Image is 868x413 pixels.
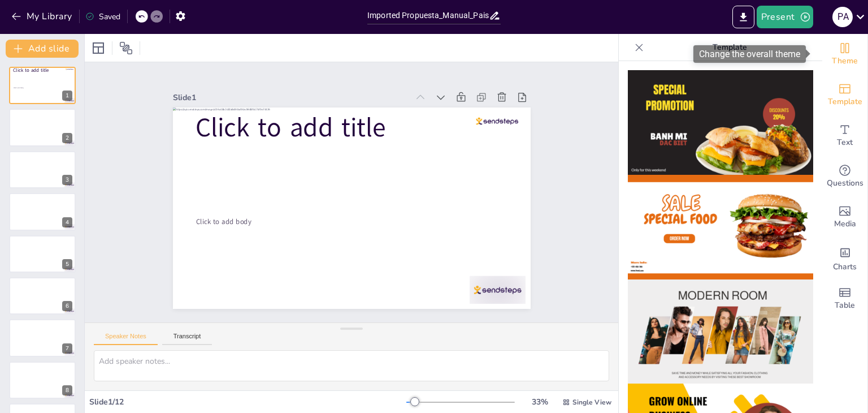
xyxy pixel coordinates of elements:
div: Saved [85,11,120,22]
div: 1 [9,67,76,104]
div: Add images, graphics, shapes or video [822,197,867,238]
span: Questions [827,177,863,190]
div: 7 [9,319,76,356]
div: 3 [62,175,72,185]
div: Add charts and graphs [822,238,867,278]
div: 5 [62,259,72,269]
div: 3 [9,151,76,188]
div: Add ready made slides [822,75,867,115]
span: Text [837,136,853,149]
div: P A [832,7,853,27]
button: Present [757,6,813,28]
span: Media [834,218,856,230]
div: 2 [9,109,76,146]
div: 33 % [526,397,553,407]
div: Add a table [822,278,867,319]
button: Export to PowerPoint [732,6,754,28]
button: My Library [8,7,77,25]
span: Template [828,96,862,108]
div: Get real-time input from your audience [822,156,867,197]
div: Change the overall theme [822,34,867,75]
div: 6 [9,277,76,315]
span: Click to add body [436,111,492,138]
input: Insert title [367,7,489,24]
span: Click to add title [13,67,49,74]
div: 5 [9,235,76,273]
div: Layout [89,39,107,57]
span: Click to add title [334,189,526,282]
img: thumb-1.png [628,70,813,175]
button: Transcript [162,333,212,345]
div: 4 [62,217,72,227]
span: Theme [832,55,858,67]
button: Speaker Notes [94,333,158,345]
img: thumb-2.png [628,175,813,279]
span: Table [835,299,855,312]
div: 6 [62,301,72,311]
span: Position [119,41,133,55]
div: 7 [62,343,72,354]
span: Single View [572,398,611,407]
button: Add slide [6,40,79,58]
div: 4 [9,193,76,230]
span: Click to add body [14,87,24,89]
div: 1 [62,91,72,101]
div: 8 [62,385,72,395]
div: Slide 1 / 12 [89,397,406,407]
div: 2 [62,133,72,143]
div: Add text boxes [822,115,867,156]
div: Change the overall theme [693,45,806,63]
img: thumb-3.png [628,279,813,384]
div: Slide 1 [325,222,553,306]
div: 8 [9,362,76,399]
span: Charts [833,261,857,273]
button: P A [832,6,853,28]
p: Template [648,34,811,61]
